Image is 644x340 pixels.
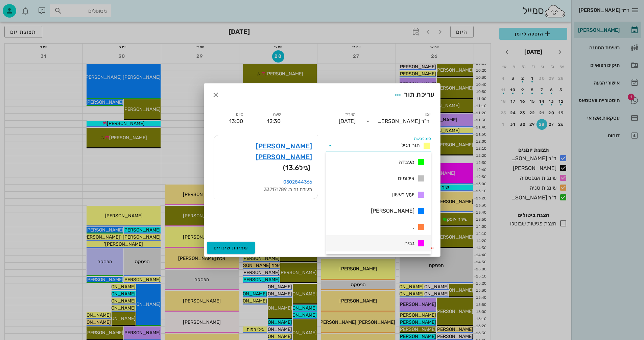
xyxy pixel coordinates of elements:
label: יומן [425,112,431,117]
a: [PERSON_NAME] [PERSON_NAME] [219,141,312,162]
a: 0502844366 [283,179,312,185]
span: תור רגיל [401,142,420,148]
span: מעבדה [399,158,414,166]
span: (גיל ) [283,162,310,173]
div: שליחת תורים בוואטסאפ [214,211,431,219]
div: תעודת זהות: 337171789 [219,186,312,193]
div: עריכת תור [392,89,434,101]
span: שמירת שינויים [214,245,248,251]
span: . [413,223,414,231]
span: יעוץ ראשון [392,191,414,199]
span: [PERSON_NAME] [371,207,414,215]
span: גביה [404,239,414,247]
div: יומןד"ר [PERSON_NAME] [364,116,431,127]
button: שמירת שינויים [207,242,255,254]
label: תאריך [345,112,356,117]
span: 13.6 [285,164,299,172]
div: ד"ר [PERSON_NAME] [378,118,429,124]
span: צילומים [398,174,414,183]
label: סוג פגישה [414,136,431,141]
label: שעה [273,112,281,117]
label: סיום [236,112,243,117]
